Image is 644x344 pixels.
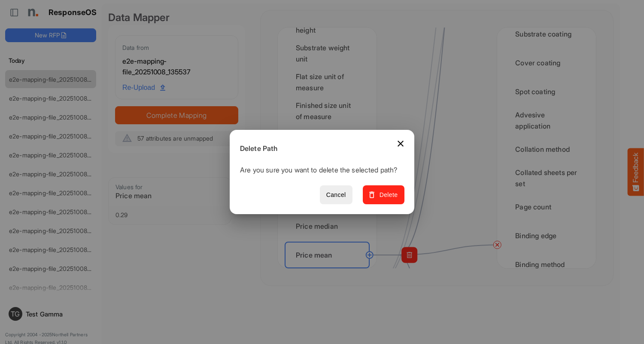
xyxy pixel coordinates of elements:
p: Are you sure you want to delete the selected path? [240,165,398,178]
button: Close dialog [390,133,411,154]
h6: Delete Path [240,143,398,154]
span: Delete [369,190,398,200]
button: Cancel [320,185,352,205]
button: Delete [363,185,404,205]
span: Cancel [326,190,346,200]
